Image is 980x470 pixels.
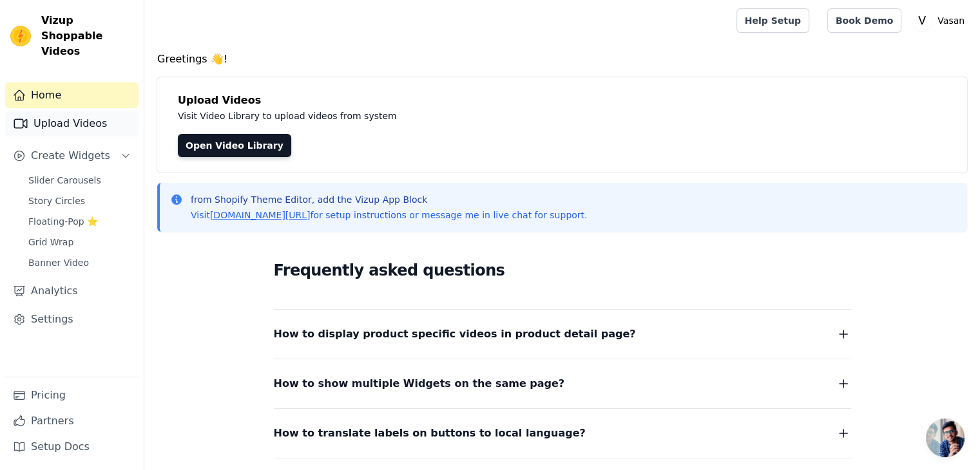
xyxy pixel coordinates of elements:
[178,134,291,157] a: Open Video Library
[178,108,755,124] p: Visit Video Library to upload videos from system
[157,52,967,67] h4: Greetings 👋!
[274,424,586,442] span: How to translate labels on buttons to local language?
[191,209,587,221] p: Visit for setup instructions or message me in live chat for support.
[5,382,139,408] a: Pricing
[21,233,139,251] a: Grid Wrap
[274,375,851,393] button: How to show multiple Widgets on the same page?
[28,174,101,187] span: Slider Carousels
[912,9,970,32] button: V Vasan
[21,171,139,189] a: Slider Carousels
[274,325,851,343] button: How to display product specific videos in product detail page?
[274,258,851,283] h2: Frequently asked questions
[5,111,139,136] a: Upload Videos
[736,8,809,33] a: Help Setup
[5,434,139,460] a: Setup Docs
[5,143,139,169] button: Create Widgets
[31,148,110,164] span: Create Widgets
[5,278,139,304] a: Analytics
[827,8,901,33] a: Book Demo
[28,256,89,269] span: Banner Video
[210,210,311,220] a: [DOMAIN_NAME][URL]
[21,192,139,210] a: Story Circles
[918,14,926,27] text: V
[21,212,139,230] a: Floating-Pop ⭐
[274,424,851,442] button: How to translate labels on buttons to local language?
[191,193,587,206] p: from Shopify Theme Editor, add the Vizup App Block
[926,418,965,457] a: Open chat
[932,9,970,32] p: Vasan
[28,215,98,228] span: Floating-Pop ⭐
[5,408,139,434] a: Partners
[28,236,73,249] span: Grid Wrap
[28,194,85,207] span: Story Circles
[21,254,139,272] a: Banner Video
[178,93,946,108] h4: Upload Videos
[5,82,139,108] a: Home
[274,375,565,393] span: How to show multiple Widgets on the same page?
[5,306,139,332] a: Settings
[274,325,636,343] span: How to display product specific videos in product detail page?
[10,26,31,46] img: Vizup
[41,13,133,59] span: Vizup Shoppable Videos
